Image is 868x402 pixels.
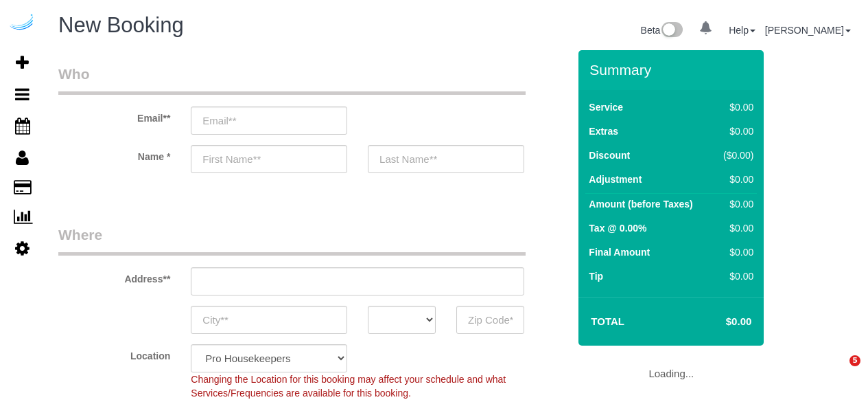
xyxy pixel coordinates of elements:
[717,221,753,235] div: $0.00
[821,355,854,388] iframe: Intercom live chat
[8,14,36,33] img: Automaid Logo
[717,148,753,162] div: ($0.00)
[660,22,683,40] img: New interface
[589,148,630,162] label: Discount
[717,172,753,186] div: $0.00
[589,62,757,78] h3: Summary
[589,172,642,186] label: Adjustment
[589,124,618,138] label: Extras
[58,64,526,95] legend: Who
[191,374,506,399] span: Changing the Location for this booking may affect your schedule and what Services/Frequencies are...
[591,315,624,327] strong: Total
[191,145,347,173] input: First Name**
[589,269,603,283] label: Tip
[368,145,524,173] input: Last Name**
[717,245,753,259] div: $0.00
[717,124,753,138] div: $0.00
[589,245,650,259] label: Final Amount
[589,100,623,114] label: Service
[456,306,524,334] input: Zip Code**
[717,269,753,283] div: $0.00
[589,197,692,211] label: Amount (before Taxes)
[717,100,753,114] div: $0.00
[685,316,751,328] h4: $0.00
[58,13,184,37] span: New Booking
[58,225,526,256] legend: Where
[765,25,851,36] a: [PERSON_NAME]
[729,25,755,36] a: Help
[48,344,180,363] label: Location
[641,25,683,36] a: Beta
[589,221,646,235] label: Tax @ 0.00%
[717,197,753,211] div: $0.00
[849,355,860,366] span: 5
[48,145,180,164] label: Name *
